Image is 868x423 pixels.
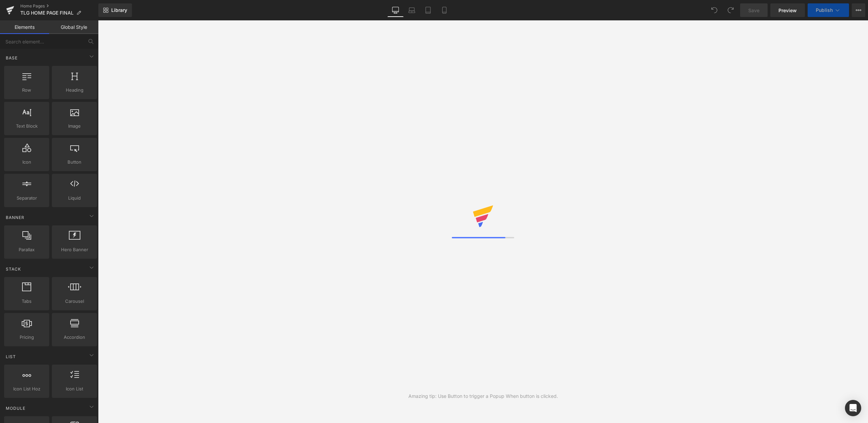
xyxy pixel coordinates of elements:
[5,353,17,360] span: List
[54,195,95,202] span: Liquid
[111,7,127,13] span: Library
[845,400,861,416] div: Open Intercom Messenger
[54,123,95,130] span: Image
[808,3,849,17] button: Publish
[852,3,865,17] button: More
[20,10,74,16] span: TLG HOME PAGE FINAL
[420,3,436,17] a: Tablet
[816,7,833,13] span: Publish
[5,266,22,272] span: Stack
[54,334,95,341] span: Accordion
[6,195,47,202] span: Separator
[5,214,25,221] span: Banner
[6,87,47,94] span: Row
[5,405,26,411] span: Module
[54,246,95,253] span: Hero Banner
[387,3,404,17] a: Desktop
[54,159,95,166] span: Button
[6,298,47,305] span: Tabs
[49,20,98,34] a: Global Style
[724,3,737,17] button: Redo
[54,385,95,392] span: Icon List
[748,7,759,14] span: Save
[5,55,18,61] span: Base
[20,3,98,9] a: Home Pages
[6,334,47,341] span: Pricing
[54,298,95,305] span: Carousel
[404,3,420,17] a: Laptop
[708,3,721,17] button: Undo
[98,3,132,17] a: New Library
[436,3,452,17] a: Mobile
[6,159,47,166] span: Icon
[6,385,47,392] span: Icon List Hoz
[778,7,797,14] span: Preview
[408,392,558,400] div: Amazing tip: Use Button to trigger a Popup When button is clicked.
[6,246,47,253] span: Parallax
[54,87,95,94] span: Heading
[6,123,47,130] span: Text Block
[770,3,805,17] a: Preview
